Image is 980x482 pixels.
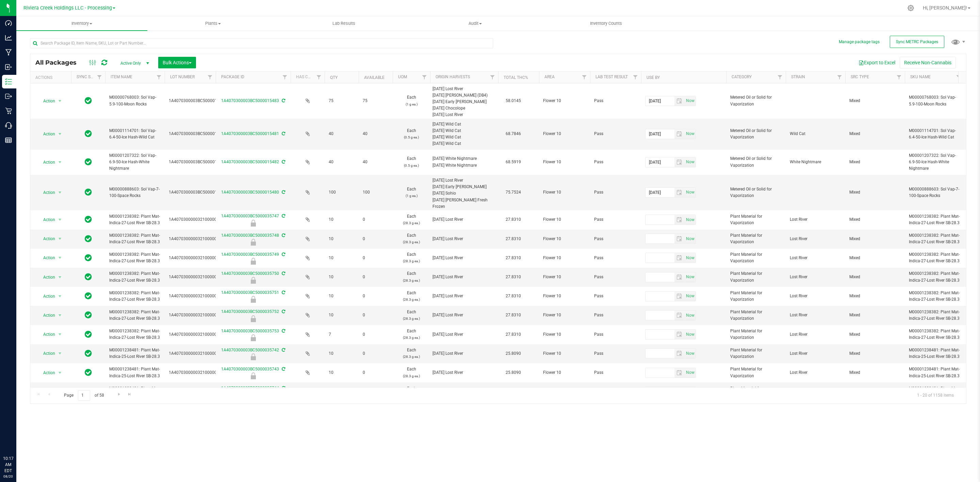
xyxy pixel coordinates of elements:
span: M00000888603: Sol Vap-7-100-Space Rocks [109,186,161,199]
span: select [674,292,684,301]
a: Filter [419,71,430,83]
span: M00001238382: Plant Mat-Indica-27-Lost River SB-28.3 [909,290,960,303]
span: Metered Oil or Solid for Vaporization [730,94,782,107]
span: Set Current date [684,129,696,139]
span: Pass [594,236,637,242]
span: All Packages [35,59,83,66]
span: Lost River [790,216,841,223]
span: Sync from Compliance System [281,271,285,276]
span: select [674,157,684,167]
span: In Sync [85,129,92,138]
span: Action [37,292,55,301]
span: Set Current date [684,368,696,378]
span: Flower 10 [543,274,586,280]
span: Action [37,157,55,167]
span: Mixed [849,159,901,165]
span: M00001238481: Plant Mat-Indica-25-Lost River SB-28.3 [109,366,161,379]
a: Lot Number [170,74,195,79]
span: Plant Material for Vaporization [730,213,782,226]
span: Hi, [PERSON_NAME]! [923,5,967,11]
a: Filter [313,71,325,83]
span: In Sync [85,253,92,263]
span: Bulk Actions [163,60,192,65]
a: Filter [953,71,964,83]
span: Flower 10 [543,98,586,104]
div: [DATE] White Nightmare [432,162,496,169]
span: M00001238382: Plant Mat-Indica-27-Lost River SB-28.3 [909,309,960,322]
span: 1A4070300000321000000864 [169,216,226,223]
span: Action [37,188,55,197]
a: Filter [774,71,786,83]
span: In Sync [85,215,92,224]
a: Src Type [851,74,869,79]
span: Pass [594,189,637,196]
span: Each [397,128,426,140]
span: Mixed [849,216,901,223]
span: select [56,96,64,106]
span: 27.8310 [502,234,524,244]
span: select [56,215,64,225]
a: Filter [834,71,845,83]
span: 27.8310 [502,272,524,282]
span: Audit [410,20,540,27]
span: M00001238481: Plant Mat-Indica-25-Lost River SB-28.3 [109,385,161,398]
span: select [684,96,696,106]
span: select [684,129,696,139]
span: In Sync [85,157,92,167]
span: select [674,272,684,282]
span: 1A4070300003BC5000015712 [169,159,227,165]
span: Set Current date [684,272,696,282]
a: Use By [647,75,660,80]
a: 1A4070300003BC5000035743 [221,367,279,371]
span: M00001114701: Sol Vap-6.4-50-Ice Hash-Wild Cat [109,128,161,140]
input: Search Package ID, Item Name, SKU, Lot or Part Number... [30,38,493,48]
span: 1A4070300000321000000864 [169,255,226,261]
a: Origin Harvests [436,74,470,79]
a: Qty [330,75,338,80]
span: M00001238382: Plant Mat-Indica-27-Lost River SB-28.3 [909,270,960,283]
inline-svg: Dashboard [5,20,12,27]
div: Final Check Lock [215,277,292,284]
span: Pass [594,159,637,165]
a: 1A4070300003BC5000035744 [221,386,279,390]
a: Item Name [111,74,132,79]
span: 27.8310 [502,253,524,263]
span: select [684,234,696,244]
inline-svg: Call Center [5,122,12,129]
div: [DATE] Wild Cat [432,121,496,128]
button: Receive Non-Cannabis [900,57,956,68]
span: select [684,349,696,358]
span: Set Current date [684,96,696,106]
span: Set Current date [684,215,696,225]
span: 1A4070300003BC5000015876 [169,98,227,104]
span: 100 [363,189,389,196]
span: Mixed [849,131,901,137]
span: select [674,253,684,263]
span: M00001238481: Plant Mat-Indica-25-Lost River SB-28.3 [909,366,960,379]
inline-svg: Inventory [5,78,12,85]
div: Actions [35,75,68,80]
p: (28.3 g ea.) [397,239,426,245]
div: [DATE] [PERSON_NAME] Fresh Frozen [432,197,496,210]
div: [DATE] Lost River [432,216,496,223]
span: Pass [594,274,637,280]
span: Metered Oil or Solid for Vaporization [730,186,782,199]
span: Lost River [790,236,841,242]
div: [DATE] Early [PERSON_NAME] [432,99,496,105]
span: Each [397,290,426,303]
inline-svg: Reports [5,137,12,144]
span: select [684,311,696,320]
iframe: Resource center [7,428,27,448]
span: Sync from Compliance System [281,131,285,136]
div: [DATE] Wild Cat [432,128,496,134]
div: [DATE] Lost River [432,177,496,184]
input: 1 [78,390,90,401]
div: [DATE] Lost River [432,86,496,92]
span: In Sync [85,187,92,197]
button: Export to Excel [854,57,900,68]
div: [DATE] Wild Cat [432,140,496,147]
span: 10 [329,236,355,242]
a: Lab Test Result [595,74,628,79]
span: Each [397,232,426,245]
span: 100 [329,189,355,196]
